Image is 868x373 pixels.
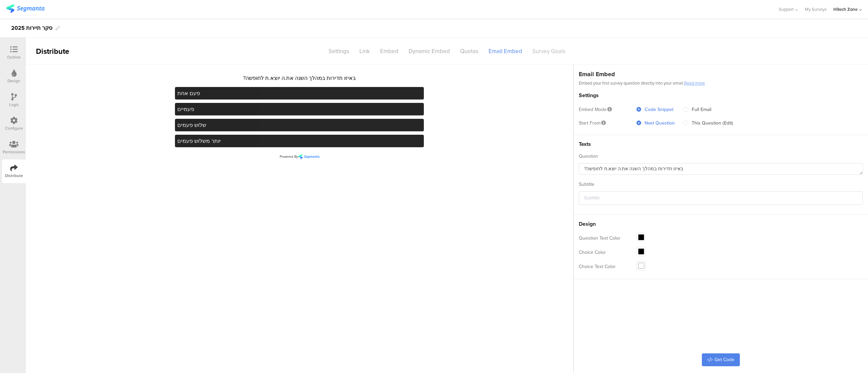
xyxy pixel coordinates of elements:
[175,87,424,100] a: פעם אחת
[579,106,630,113] div: Embed Mode
[375,45,403,57] div: Embed
[175,103,424,115] a: פעמיים
[298,154,319,159] img: 7fa322344c07d2bd577a.png
[26,46,104,57] div: Distribute
[527,45,571,57] div: Survey Goals
[354,45,375,57] div: Link
[688,106,711,113] span: Full Email
[323,45,354,57] div: Settings
[579,119,630,127] div: Start From
[7,54,21,60] div: Outline
[455,45,484,57] div: Quotas
[684,80,705,86] a: Read more
[484,45,527,57] div: Email Embed
[574,65,868,86] div: Email Embed
[175,135,424,147] a: יותר משלוש פעמים
[702,353,740,366] a: Get Code
[175,154,424,159] td: Powered By
[579,181,863,188] div: Subtitle
[6,4,44,13] img: segmanta logo
[5,125,23,131] div: Configure
[641,119,675,127] span: Next Question
[579,191,863,205] input: Subtitle
[579,79,863,86] div: Embed your first survey question directly into your email.
[833,6,857,13] div: Hitech Zone
[579,140,863,148] div: Texts
[579,249,630,256] div: Choice Color
[579,220,863,228] div: Design
[7,78,20,84] div: Design
[579,153,863,160] div: Question
[641,106,673,113] span: Code Snippet
[579,91,863,99] div: Settings
[779,6,794,13] span: Support
[175,119,424,131] a: שלוש פעמים
[403,45,455,57] div: Dynamic Embed
[5,173,23,179] div: Distribute
[9,102,19,108] div: Logic
[3,149,25,155] div: Permissions
[688,119,733,127] span: This Question (Edit)
[175,74,424,87] td: ?באיזו תדירות במהלך השנה את.ה יוצא.ת לחופשה
[579,235,630,242] div: Question Text Color
[579,263,630,270] div: Choice Text Color
[11,23,52,34] div: סקר תיירות 2025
